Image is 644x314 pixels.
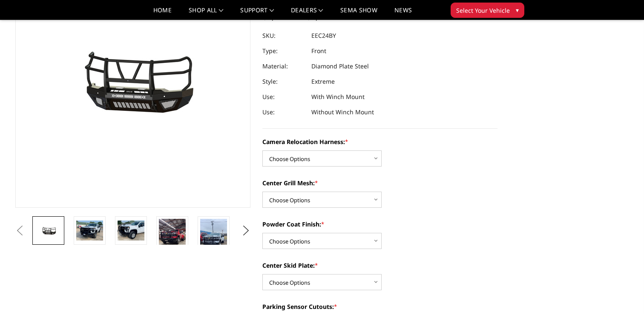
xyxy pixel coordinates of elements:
dd: Extreme [311,74,335,89]
dd: Without Winch Mount [311,105,374,120]
dt: Style: [262,74,305,89]
a: Support [240,7,274,20]
a: Home [153,7,172,20]
button: Previous [13,224,26,237]
dt: SKU: [262,28,305,43]
button: Next [240,224,253,237]
iframe: Chat Widget [601,273,644,314]
dt: Use: [262,89,305,105]
span: ▾ [516,6,519,14]
button: Select Your Vehicle [451,3,524,18]
img: 2024-2025 Chevrolet 2500-3500 - T2 Series - Extreme Front Bumper (receiver or winch) [159,219,186,266]
dt: Use: [262,105,305,120]
label: Parking Sensor Cutouts: [262,302,497,311]
dd: Front [311,43,326,59]
dd: EEC24BY [311,28,336,43]
dd: Diamond Plate Steel [311,59,369,74]
dt: Type: [262,43,305,59]
img: 2024-2025 Chevrolet 2500-3500 - T2 Series - Extreme Front Bumper (receiver or winch) [118,221,144,240]
label: Center Skid Plate: [262,261,497,270]
label: Center Grill Mesh: [262,178,497,187]
label: Camera Relocation Harness: [262,137,497,146]
span: Select Your Vehicle [456,6,510,15]
a: shop all [189,7,223,20]
label: Powder Coat Finish: [262,220,497,229]
a: SEMA Show [340,7,377,20]
img: 2024-2025 Chevrolet 2500-3500 - T2 Series - Extreme Front Bumper (receiver or winch) [76,221,103,240]
dt: Material: [262,59,305,74]
dd: With Winch Mount [311,89,365,105]
img: 2024-2025 Chevrolet 2500-3500 - T2 Series - Extreme Front Bumper (receiver or winch) [200,219,227,266]
a: Dealers [291,7,323,20]
a: News [394,7,412,20]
